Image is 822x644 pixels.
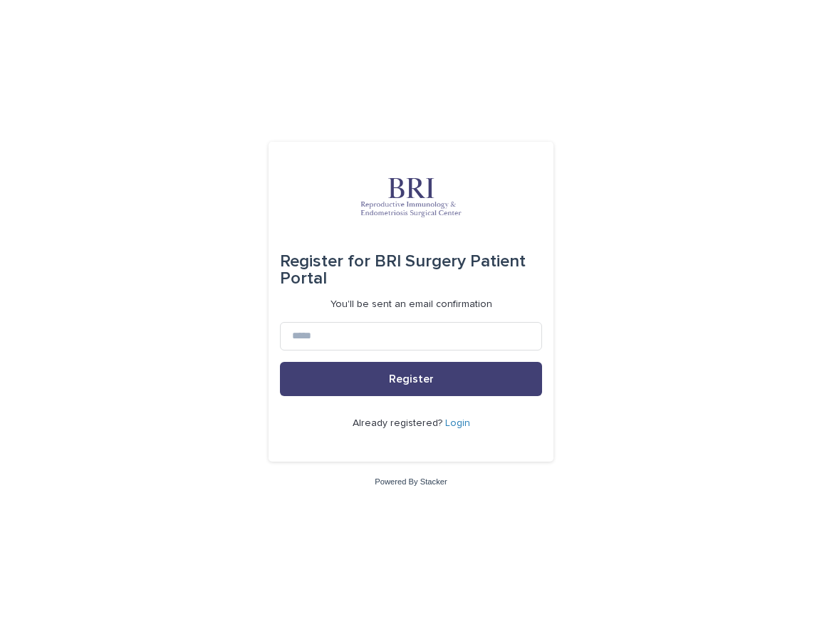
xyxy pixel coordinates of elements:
a: Powered By Stacker [375,477,447,486]
div: BRI Surgery Patient Portal [280,241,542,298]
a: Login [445,418,470,428]
span: Register for [280,253,370,270]
span: Already registered? [353,418,445,428]
span: Register [389,373,434,385]
button: Register [280,362,542,396]
p: You'll be sent an email confirmation [331,298,492,311]
img: oRmERfgFTTevZZKagoCM [326,176,496,219]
